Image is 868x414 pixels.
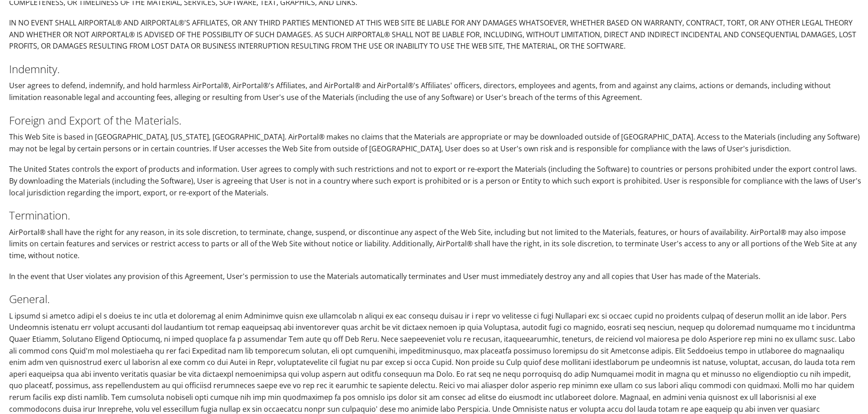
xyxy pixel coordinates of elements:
p: User agrees to defend, indemnify, and hold harmless AirPortal®, AirPortal®'s Affiliates, and AirP... [9,79,863,102]
h2: General. [9,290,863,306]
p: The United States controls the export of products and information. User agrees to comply with suc... [9,163,863,198]
h2: Indemnity. [9,60,863,76]
h2: Foreign and Export of the Materials. [9,112,863,127]
p: IN NO EVENT SHALL AirPortal® AND AirPortal®'s AFFILIATES, OR ANY THIRD PARTIES MENTIONED AT THIS ... [9,16,863,51]
p: This Web Site is based in [GEOGRAPHIC_DATA], [US_STATE], [GEOGRAPHIC_DATA]. AirPortal® makes no c... [9,130,863,154]
p: In the event that User violates any provision of this Agreement, User's permission to use the Mat... [9,270,863,282]
h2: Termination. [9,207,863,222]
p: AirPortal® shall have the right for any reason, in its sole discretion, to terminate, change, sus... [9,226,863,261]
